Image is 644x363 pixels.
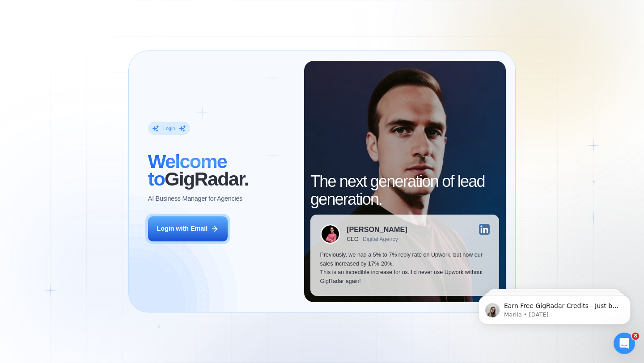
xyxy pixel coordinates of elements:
[157,224,208,233] div: Login with Email
[148,194,242,203] p: AI Business Manager for Agencies
[465,276,644,339] iframe: Intercom notifications message
[148,151,227,190] span: Welcome to
[163,125,175,131] div: Login
[363,236,398,242] div: Digital Agency
[347,236,359,242] div: CEO
[347,226,407,233] div: [PERSON_NAME]
[632,333,639,340] span: 8
[148,153,294,188] h2: ‍ GigRadar.
[614,333,635,354] iframe: Intercom live chat
[320,251,490,286] p: Previously, we had a 5% to 7% reply rate on Upwork, but now our sales increased by 17%-20%. This ...
[148,216,228,241] button: Login with Email
[310,173,499,208] h2: The next generation of lead generation.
